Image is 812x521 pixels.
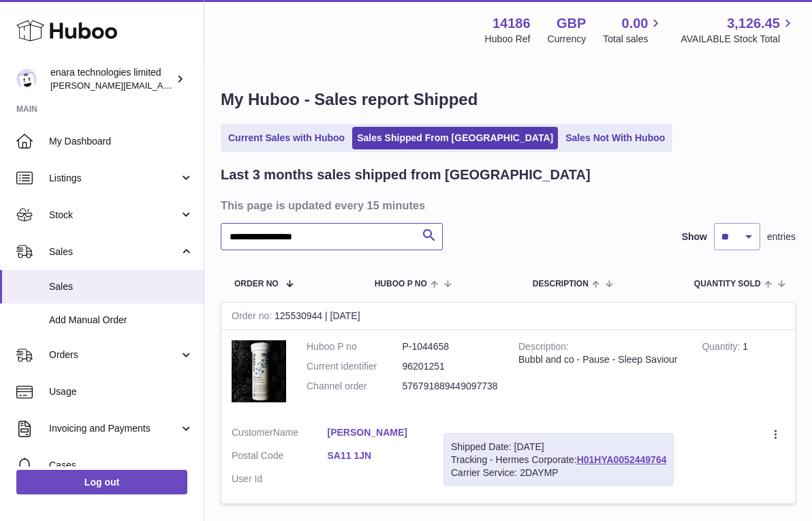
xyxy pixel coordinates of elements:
a: Sales Shipped From [GEOGRAPHIC_DATA] [352,127,558,149]
dt: User Id [232,473,328,486]
img: Dee@enara.co [16,69,37,89]
div: Bubbl and co - Pause - Sleep Saviour [518,353,681,366]
h2: Last 3 months sales shipped from [GEOGRAPHIC_DATA] [221,166,591,184]
strong: GBP [557,14,586,33]
a: SA11 1JN [328,449,424,462]
dt: Huboo P no [307,340,403,353]
dt: Name [232,426,328,443]
div: 125530944 | [DATE] [221,303,795,330]
a: [PERSON_NAME] [328,426,424,439]
span: Sales [49,245,179,258]
dd: 96201251 [403,360,499,373]
div: Huboo Ref [485,33,531,46]
dt: Current identifier [307,360,403,373]
div: Shipped Date: [DATE] [451,441,666,453]
span: Description [533,280,589,288]
span: Add Manual Order [49,314,193,327]
span: Usage [49,385,193,398]
span: My Dashboard [49,135,193,148]
a: 0.00 Total sales [603,14,663,46]
span: 0.00 [622,14,649,33]
span: AVAILABLE Stock Total [681,33,796,46]
strong: Order no [232,310,275,325]
span: entries [767,230,796,243]
span: Order No [234,280,279,288]
dt: Postal Code [232,449,328,466]
a: Current Sales with Huboo [223,127,349,149]
a: 3,126.45 AVAILABLE Stock Total [681,14,796,46]
a: Log out [16,470,187,494]
span: Invoicing and Payments [49,422,179,435]
span: 3,126.45 [727,14,780,33]
span: Quantity Sold [694,280,761,288]
h1: My Huboo - Sales report Shipped [221,89,796,110]
div: Carrier Service: 2DAYMP [451,466,666,479]
div: Tracking - Hermes Corporate: [443,433,674,487]
span: Customer [232,427,273,438]
span: Sales [49,280,193,293]
dd: 576791889449097738 [403,380,499,393]
strong: Description [518,341,569,355]
span: Cases [49,459,193,472]
a: Sales Not With Huboo [561,127,670,149]
span: Huboo P no [375,280,427,288]
dt: Channel order [307,380,403,393]
strong: Quantity [702,341,743,355]
span: Total sales [603,33,663,46]
dd: P-1044658 [403,340,499,353]
label: Show [682,230,707,243]
img: 141861747480402.jpg [232,340,286,402]
span: Stock [49,209,179,222]
td: 1 [691,330,795,416]
div: Currency [548,33,587,46]
span: Listings [49,172,179,185]
a: H01HYA0052449764 [577,454,667,465]
span: [PERSON_NAME][EMAIL_ADDRESS][DOMAIN_NAME] [50,80,273,91]
span: Orders [49,348,179,361]
h3: This page is updated every 15 minutes [221,198,792,213]
strong: 14186 [493,14,531,33]
div: enara technologies limited [50,66,173,92]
